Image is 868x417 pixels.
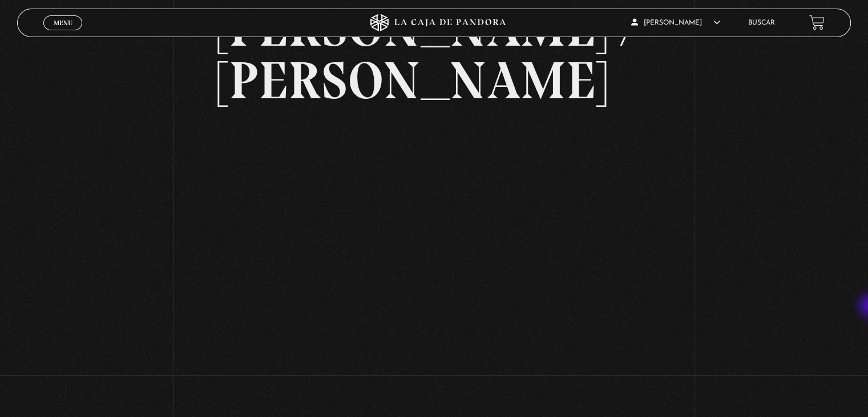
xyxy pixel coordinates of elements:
a: View your shopping cart [809,15,825,30]
h2: [PERSON_NAME] / [PERSON_NAME] [217,2,651,107]
span: Menu [54,19,72,26]
iframe: Dailymotion video player – PROGRAMA 28-8- TRUMP - MADURO [217,124,651,368]
span: [PERSON_NAME] [631,19,720,26]
a: Buscar [748,19,775,26]
span: Cerrar [50,29,76,37]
